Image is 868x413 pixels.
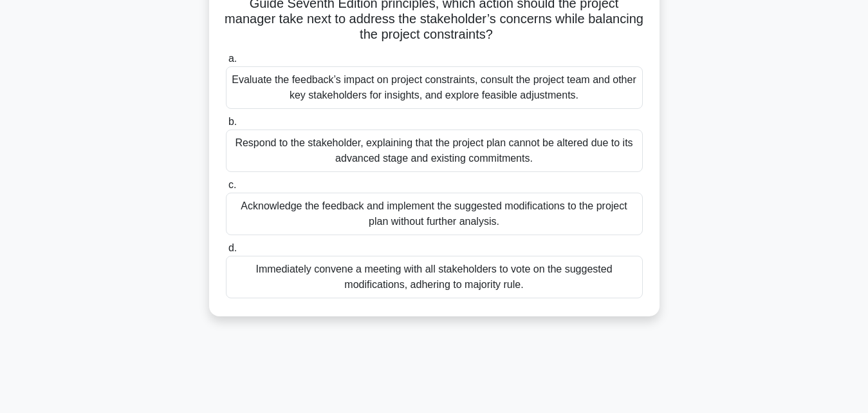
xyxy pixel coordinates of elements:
div: Immediately convene a meeting with all stakeholders to vote on the suggested modifications, adher... [226,256,643,298]
span: a. [228,53,237,64]
div: Respond to the stakeholder, explaining that the project plan cannot be altered due to its advance... [226,130,643,172]
span: c. [228,179,236,190]
div: Acknowledge the feedback and implement the suggested modifications to the project plan without fu... [226,193,643,235]
div: Evaluate the feedback’s impact on project constraints, consult the project team and other key sta... [226,66,643,109]
span: d. [228,242,237,253]
span: b. [228,116,237,127]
